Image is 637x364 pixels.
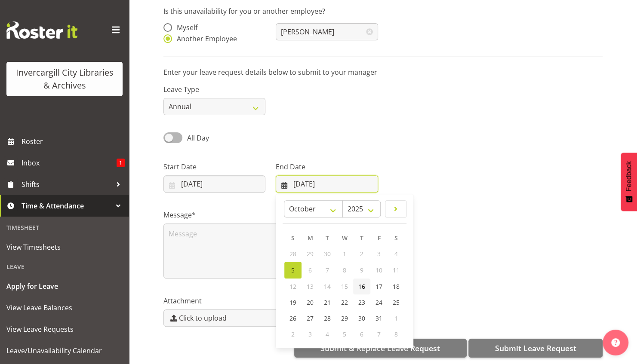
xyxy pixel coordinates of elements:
span: Another Employee [172,34,237,43]
span: 27 [307,314,314,322]
div: Leave [2,258,127,275]
span: View Timesheets [6,241,123,254]
span: 2 [291,330,295,338]
a: 16 [353,278,370,294]
span: Roster [22,135,125,148]
span: Feedback [625,161,633,191]
span: 6 [308,266,312,274]
span: 16 [358,282,365,291]
span: 30 [358,314,365,322]
span: 30 [324,250,331,258]
button: Submit Leave Request [468,339,603,358]
p: Enter your leave request details below to submit to your manager [163,67,603,77]
img: help-xxl-2.png [611,338,620,347]
span: 14 [324,282,331,291]
span: S [291,234,295,242]
a: 22 [336,294,353,310]
span: 7 [326,266,329,274]
div: Invercargill City Libraries & Archives [15,66,114,92]
span: Shifts [22,178,112,191]
a: Apply for Leave [2,275,127,297]
span: 29 [341,314,348,322]
span: 21 [324,298,331,306]
a: 18 [388,278,405,294]
input: Select Employee [276,23,378,40]
span: 24 [375,298,382,306]
a: View Timesheets [2,236,127,258]
a: View Leave Balances [2,297,127,318]
a: 24 [370,294,388,310]
label: Message* [163,210,378,220]
span: 11 [393,266,400,274]
span: 18 [393,282,400,291]
label: End Date [276,162,378,172]
span: 8 [343,266,346,274]
span: 25 [393,298,400,306]
span: 4 [326,330,329,338]
span: T [326,234,329,242]
span: 1 [117,159,125,167]
span: 5 [291,266,295,274]
label: Attachment [163,296,378,306]
span: 4 [394,250,398,258]
span: 13 [307,282,314,291]
span: 23 [358,298,365,306]
span: 19 [289,298,296,306]
a: 26 [284,310,302,326]
a: 29 [336,310,353,326]
a: 30 [353,310,370,326]
span: All Day [187,133,209,143]
span: 12 [289,282,296,291]
span: Myself [172,23,197,32]
span: 22 [341,298,348,306]
span: S [394,234,398,242]
span: Leave/Unavailability Calendar [6,344,123,357]
span: View Leave Requests [6,323,123,336]
span: View Leave Balances [6,301,123,314]
span: 28 [324,314,331,322]
a: 25 [388,294,405,310]
button: Feedback - Show survey [621,153,637,211]
span: F [378,234,381,242]
a: View Leave Requests [2,318,127,340]
img: Rosterit website logo [6,21,77,39]
span: W [342,234,348,242]
span: 8 [394,330,398,338]
a: Leave/Unavailability Calendar [2,340,127,361]
div: Timesheet [2,219,127,236]
span: 15 [341,282,348,291]
span: 10 [375,266,382,274]
span: 9 [360,266,363,274]
span: T [360,234,363,242]
label: Start Date [163,162,265,172]
span: 28 [289,250,296,258]
span: 26 [289,314,296,322]
a: 27 [302,310,319,326]
span: 2 [360,250,363,258]
input: Click to select... [163,175,265,193]
span: M [308,234,313,242]
button: Submit & Replace Leave Request [294,339,467,358]
a: 31 [370,310,388,326]
p: Is this unavailability for you or another employee? [163,6,603,16]
span: 5 [343,330,346,338]
span: Click to upload [179,313,227,323]
span: 31 [375,314,382,322]
span: 3 [377,250,381,258]
span: Submit Leave Request [495,343,576,354]
span: Time & Attendance [22,199,112,212]
a: 20 [302,294,319,310]
a: 28 [319,310,336,326]
span: 20 [307,298,314,306]
span: 6 [360,330,363,338]
span: 29 [307,250,314,258]
span: 3 [308,330,312,338]
a: 21 [319,294,336,310]
a: 23 [353,294,370,310]
input: Click to select... [276,175,378,193]
span: 7 [377,330,381,338]
span: Inbox [22,156,117,169]
span: Apply for Leave [6,280,123,293]
span: 1 [343,250,346,258]
span: 17 [375,282,382,291]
